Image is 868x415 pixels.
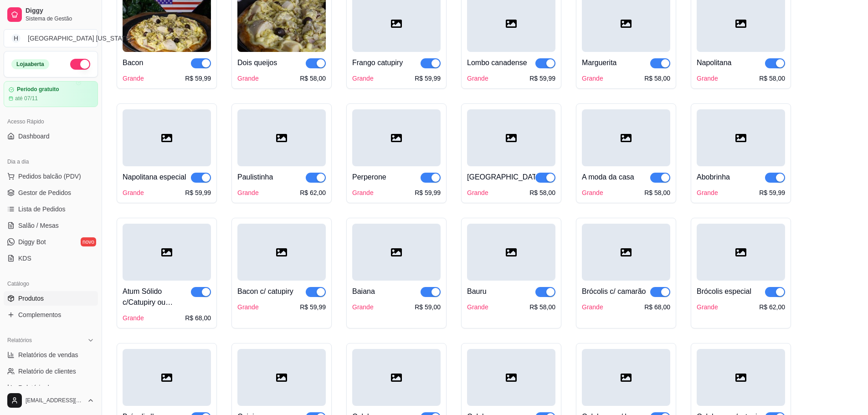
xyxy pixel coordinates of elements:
[237,302,259,312] div: Grande
[11,34,21,43] span: H
[18,350,78,359] span: Relatórios de vendas
[185,188,211,197] div: R$ 59,99
[759,74,785,83] div: R$ 58,00
[237,57,277,68] div: Dois queijos
[4,291,98,306] a: Produtos
[18,172,81,181] span: Pedidos balcão (PDV)
[4,380,98,395] a: Relatório de mesas
[18,367,76,376] span: Relatório de clientes
[4,235,98,249] a: Diggy Botnovo
[582,302,603,312] div: Grande
[352,188,374,197] div: Grande
[28,34,137,43] div: [GEOGRAPHIC_DATA] [US_STATE] ...
[4,202,98,216] a: Lista de Pedidos
[26,397,83,404] span: [EMAIL_ADDRESS][DOMAIN_NAME]
[237,188,259,197] div: Grande
[185,313,211,323] div: R$ 68,00
[697,302,718,312] div: Grande
[415,188,441,197] div: R$ 59,99
[123,74,144,83] div: Grande
[644,188,670,197] div: R$ 58,00
[15,95,38,102] article: até 07/11
[415,302,441,312] div: R$ 59,00
[4,185,98,200] a: Gestor de Pedidos
[4,114,98,129] div: Acesso Rápido
[185,74,211,83] div: R$ 59,99
[18,188,71,197] span: Gestor de Pedidos
[697,172,730,183] div: Abobrinha
[18,221,59,230] span: Salão / Mesas
[26,15,94,22] span: Sistema de Gestão
[18,383,73,392] span: Relatório de mesas
[582,172,634,183] div: A moda da casa
[352,286,375,297] div: Baiana
[123,286,191,308] div: Atum Sólido c/Catupiry ou Mussarela
[237,286,293,297] div: Bacon c/ catupiry
[237,172,273,183] div: Paulistinha
[467,57,527,68] div: Lombo canadense
[467,172,535,183] div: [GEOGRAPHIC_DATA]
[300,188,326,197] div: R$ 62,00
[18,310,61,319] span: Complementos
[415,74,441,83] div: R$ 59,99
[467,188,488,197] div: Grande
[529,302,555,312] div: R$ 58,00
[18,205,66,214] span: Lista de Pedidos
[17,86,59,93] article: Período gratuito
[697,57,732,68] div: Napolitana
[4,364,98,379] a: Relatório de clientes
[18,237,46,246] span: Diggy Bot
[352,172,386,183] div: Perperone
[70,59,90,70] button: Alterar Status
[123,313,144,323] div: Grande
[7,337,32,344] span: Relatórios
[467,74,488,83] div: Grande
[123,57,143,68] div: Bacon
[582,57,616,68] div: Marguerita
[759,302,785,312] div: R$ 62,00
[352,74,374,83] div: Grande
[123,188,144,197] div: Grande
[300,74,326,83] div: R$ 58,00
[4,154,98,169] div: Dia a dia
[11,59,49,69] div: Loja aberta
[529,74,555,83] div: R$ 59,99
[4,129,98,143] a: Dashboard
[18,132,50,141] span: Dashboard
[4,29,98,47] button: Select a team
[4,389,98,411] button: [EMAIL_ADDRESS][DOMAIN_NAME]
[4,251,98,266] a: KDS
[529,188,555,197] div: R$ 58,00
[697,286,751,297] div: Brócolis especial
[4,169,98,184] button: Pedidos balcão (PDV)
[467,286,487,297] div: Bauru
[237,74,259,83] div: Grande
[300,302,326,312] div: R$ 59,99
[4,81,98,107] a: Período gratuitoaté 07/11
[123,172,186,183] div: Napolitana especial
[4,277,98,291] div: Catálogo
[697,74,718,83] div: Grande
[4,218,98,233] a: Salão / Mesas
[582,188,603,197] div: Grande
[352,302,374,312] div: Grande
[582,286,646,297] div: Brócolis c/ camarão
[18,294,44,303] span: Produtos
[759,188,785,197] div: R$ 59,99
[26,7,94,15] span: Diggy
[4,307,98,322] a: Complementos
[644,74,670,83] div: R$ 58,00
[697,188,718,197] div: Grande
[352,57,403,68] div: Frango catupiry
[4,348,98,362] a: Relatórios de vendas
[582,74,603,83] div: Grande
[4,4,98,26] a: DiggySistema de Gestão
[644,302,670,312] div: R$ 68,00
[18,254,31,263] span: KDS
[467,302,488,312] div: Grande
